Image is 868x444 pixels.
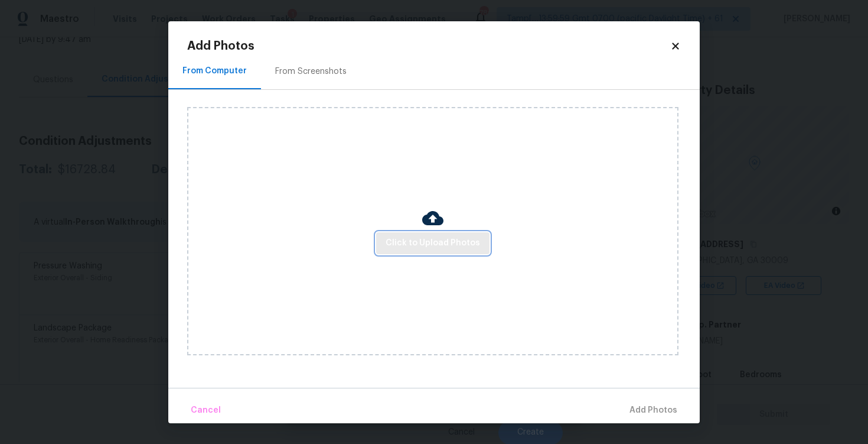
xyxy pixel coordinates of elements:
span: Click to Upload Photos [386,236,480,251]
div: From Screenshots [275,66,347,77]
span: Cancel [191,403,221,418]
button: Click to Upload Photos [376,232,490,254]
h2: Add Photos [187,40,670,52]
img: Cloud Upload Icon [422,208,443,229]
div: From Computer [182,65,247,77]
button: Cancel [186,398,226,423]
